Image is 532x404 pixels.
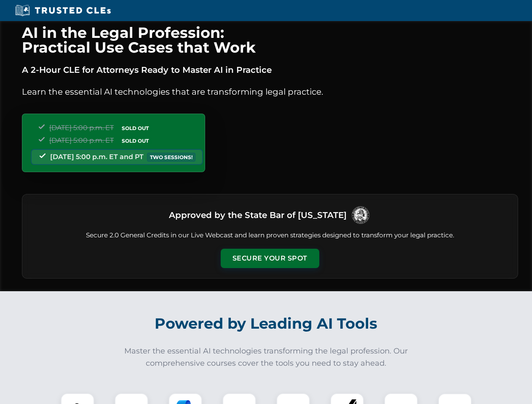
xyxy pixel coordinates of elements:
p: Secure 2.0 General Credits in our Live Webcast and learn proven strategies designed to transform ... [32,231,508,240]
p: Master the essential AI technologies transforming the legal profession. Our comprehensive courses... [119,345,414,369]
span: SOLD OUT [119,136,152,145]
span: SOLD OUT [119,124,152,133]
button: Secure Your Spot [221,249,319,268]
p: Learn the essential AI technologies that are transforming legal practice. [22,85,518,98]
h3: Approved by the State Bar of [US_STATE] [169,207,347,223]
img: Logo [350,205,371,226]
h1: AI in the Legal Profession: Practical Use Cases that Work [22,25,518,55]
span: [DATE] 5:00 p.m. ET [49,136,114,144]
img: Trusted CLEs [13,4,113,17]
p: A 2-Hour CLE for Attorneys Ready to Master AI in Practice [22,63,518,77]
h2: Powered by Leading AI Tools [33,309,500,338]
span: [DATE] 5:00 p.m. ET [49,124,114,132]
